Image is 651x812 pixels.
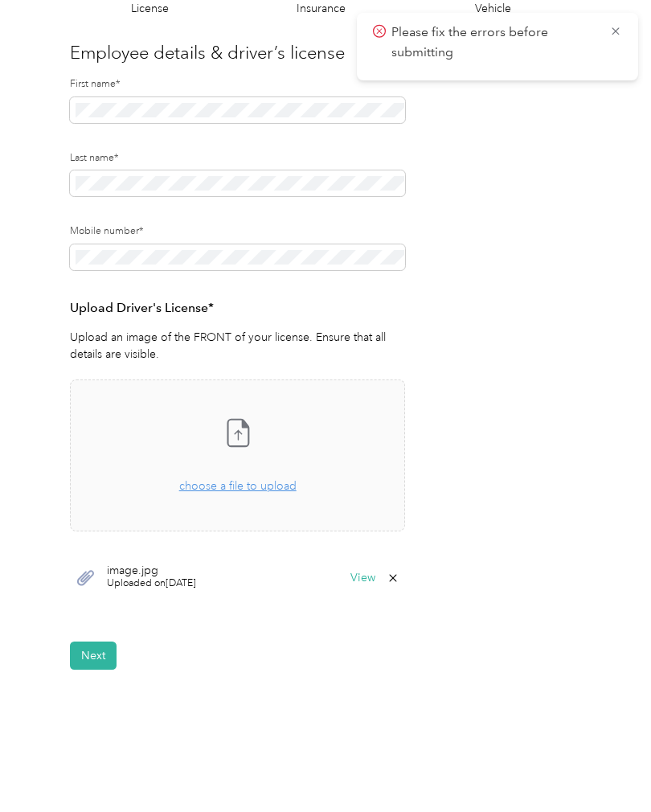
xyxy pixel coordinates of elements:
[107,576,196,591] span: Uploaded on [DATE]
[70,329,405,363] p: Upload an image of the FRONT of your license. Ensure that all details are visible.
[70,77,405,92] label: First name*
[70,39,573,66] h3: Employee details & driver’s license
[350,572,375,584] button: View
[107,565,196,576] span: image.jpg
[70,642,117,670] button: Next
[70,151,405,166] label: Last name*
[71,380,404,531] span: choose a file to upload
[70,298,405,318] h3: Upload Driver's License*
[179,479,297,493] span: choose a file to upload
[70,224,405,239] label: Mobile number*
[561,722,651,812] iframe: Everlance-gr Chat Button Frame
[391,23,597,62] p: Please fix the errors before submitting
